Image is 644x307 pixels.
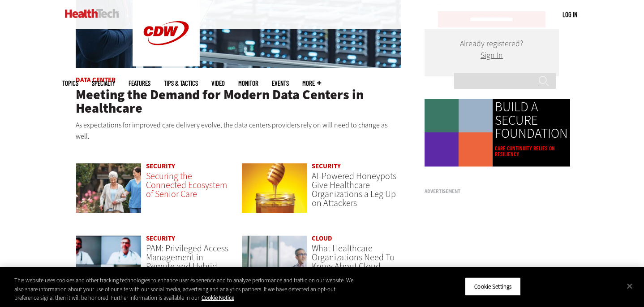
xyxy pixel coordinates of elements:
[133,59,200,69] a: CDW
[495,101,568,140] a: BUILD A SECURE FOUNDATION
[65,9,119,18] img: Home
[202,294,234,302] a: More information about your privacy
[146,170,227,200] a: Securing the Connected Ecosystem of Senior Care
[312,162,341,171] a: Security
[76,235,142,294] a: remote call with care team
[312,242,395,281] a: What Healthcare Organizations Need To Know About Cloud Lifecycle Management
[238,80,258,87] a: MonITor
[164,80,198,87] a: Tips & Tactics
[425,99,493,167] img: Colorful animated shapes
[620,276,640,296] button: Close
[425,189,559,194] h3: Advertisement
[562,10,577,18] a: Log in
[562,10,577,19] div: User menu
[241,163,307,213] img: jar of honey with a honey dipper
[272,80,289,87] a: Events
[62,80,78,87] span: Topics
[76,163,142,213] img: nurse walks with senior woman through a garden
[76,163,142,222] a: nurse walks with senior woman through a garden
[76,86,364,117] a: Meeting the Demand for Modern Data Centers in Healthcare
[76,235,142,285] img: remote call with care team
[241,235,307,285] img: doctor in front of clouds and reflective building
[465,277,521,296] button: Cookie Settings
[14,276,354,303] div: This website uses cookies and other tracking technologies to enhance user experience and to analy...
[92,80,115,87] span: Specialty
[146,234,175,243] a: Security
[241,235,307,294] a: doctor in front of clouds and reflective building
[495,145,568,157] a: Care continuity relies on resiliency.
[312,234,332,243] a: Cloud
[302,80,321,87] span: More
[146,242,228,281] a: PAM: Privileged Access Management in Remote and Hybrid Healthcare Work
[211,80,225,87] a: Video
[146,162,175,171] a: Security
[312,170,396,209] a: AI-Powered Honeypots Give Healthcare Organizations a Leg Up on Attackers
[241,163,307,222] a: jar of honey with a honey dipper
[129,80,150,87] a: Features
[76,119,401,142] p: As expectations for improved care delivery evolve, the data centers providers rely on will need t...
